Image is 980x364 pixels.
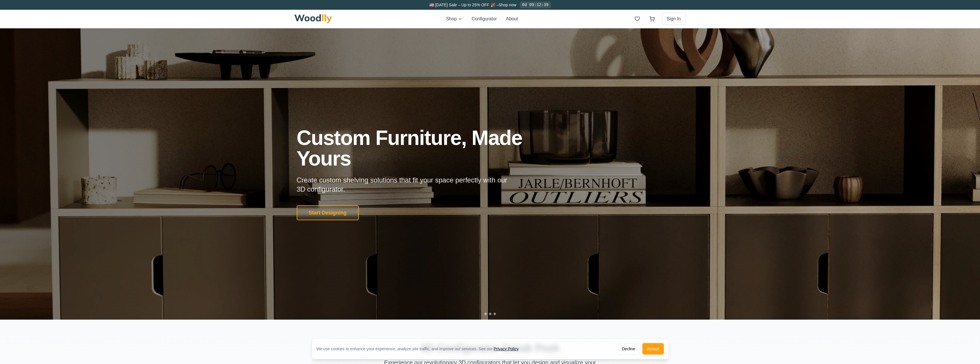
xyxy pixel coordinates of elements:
button: About [506,15,518,22]
button: Configurator [472,15,497,22]
p: Create custom shelving solutions that fit your space perfectly with our 3D configurator. [297,176,516,194]
button: Sign In [662,13,686,25]
button: Accept [642,343,664,355]
a: Shop now [498,3,516,7]
div: We use cookies to enhance your experience, analyze site traffic, and improve our services. See our . [316,346,524,352]
button: Start Designing [297,205,359,220]
div: 0d 09:12:39 [520,1,551,8]
span: 🇺🇸 [DATE] Sale – Up to 25% OFF 🎉 – [429,3,498,7]
a: Privacy Policy [494,347,518,351]
button: Shop [446,15,462,22]
img: Woodlly [294,14,332,23]
h1: Custom Furniture, Made Yours [297,127,553,169]
button: Decline [617,343,640,355]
